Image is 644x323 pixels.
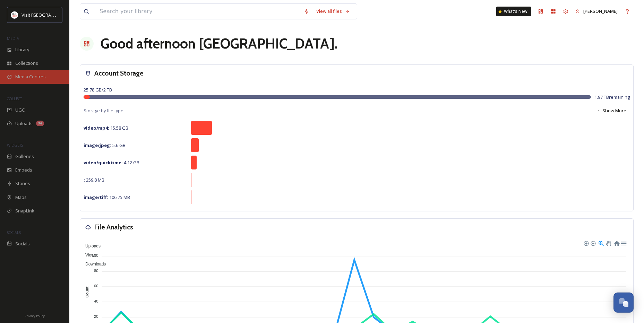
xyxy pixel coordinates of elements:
[15,241,30,247] span: Socials
[84,194,108,200] strong: image/tiff :
[593,104,630,117] button: Show More
[92,253,98,257] tspan: 100
[94,299,98,303] tspan: 40
[15,46,29,53] span: Library
[94,269,98,273] tspan: 80
[84,87,112,93] span: 25.78 GB / 2 TB
[84,142,111,148] strong: image/jpeg :
[613,293,634,313] button: Open Chat
[94,284,98,288] tspan: 60
[7,230,21,235] span: SOCIALS
[572,5,621,18] a: [PERSON_NAME]
[15,120,33,127] span: Uploads
[94,222,133,232] h3: File Analytics
[11,11,18,18] img: download%20(3).png
[80,244,101,248] span: Uploads
[606,241,610,245] div: Panning
[613,240,619,246] div: Reset Zoom
[84,142,126,148] span: 5.6 GB
[583,8,618,14] span: [PERSON_NAME]
[620,240,626,246] div: Menu
[583,241,588,245] div: Zoom In
[84,194,130,200] span: 106.75 MB
[15,194,27,201] span: Maps
[598,240,604,246] div: Selection Zoom
[101,33,338,54] h1: Good afternoon [GEOGRAPHIC_DATA] .
[84,159,139,166] span: 4.12 GB
[7,36,19,41] span: MEDIA
[496,7,531,16] a: What's New
[590,241,595,245] div: Zoom Out
[84,107,123,114] span: Storage by file type
[84,125,109,131] strong: video/mp4 :
[313,5,353,18] a: View all files
[7,96,22,101] span: COLLECT
[15,107,25,113] span: UGC
[7,142,23,148] span: WIDGETS
[84,159,123,166] strong: video/quicktime :
[85,287,89,298] text: Count
[25,314,45,318] span: Privacy Policy
[84,125,128,131] span: 15.58 GB
[15,180,30,187] span: Stories
[15,60,38,67] span: Collections
[94,314,98,318] tspan: 20
[25,311,45,320] a: Privacy Policy
[594,94,630,101] span: 1.97 TB remaining
[22,11,75,18] span: Visit [GEOGRAPHIC_DATA]
[94,68,144,78] h3: Account Storage
[84,177,85,183] strong: :
[80,253,96,257] span: Views
[15,208,34,214] span: SnapLink
[96,4,300,19] input: Search your library
[80,262,106,267] span: Downloads
[15,73,46,80] span: Media Centres
[15,167,32,173] span: Embeds
[36,121,44,126] div: 94
[15,153,34,160] span: Galleries
[84,177,104,183] span: 259.8 MB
